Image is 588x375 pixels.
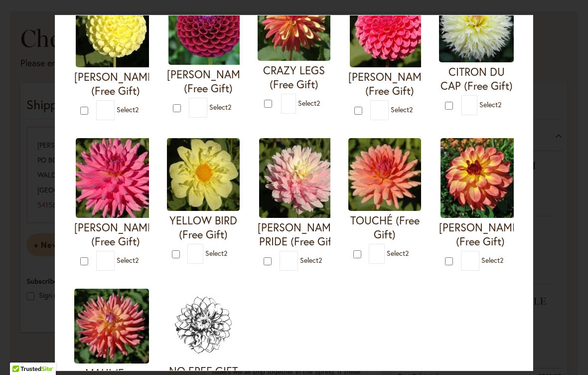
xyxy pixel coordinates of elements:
[167,213,240,241] h4: YELLOW BIRD (Free Gift)
[405,248,409,258] span: 2
[7,340,35,368] iframe: Launch Accessibility Center
[74,220,157,248] h4: [PERSON_NAME] (Free Gift)
[167,289,240,362] img: NO FREE GIFT REQUESTED
[387,248,409,258] span: Select
[348,213,421,241] h4: TOUCHÉ (Free Gift)
[348,138,421,211] img: TOUCHÉ (Free Gift)
[481,255,503,265] span: Select
[259,138,339,218] img: CHILSON'S PRIDE (Free Gift)
[209,102,231,112] span: Select
[348,70,431,98] h4: [PERSON_NAME] (Free Gift)
[74,70,157,98] h4: [PERSON_NAME] (Free Gift)
[316,98,320,107] span: 2
[167,67,250,95] h4: [PERSON_NAME] (Free Gift)
[228,102,231,112] span: 2
[500,255,503,265] span: 2
[135,105,139,114] span: 2
[479,100,501,109] span: Select
[167,138,240,211] img: YELLOW BIRD (Free Gift)
[117,255,139,265] span: Select
[439,65,514,93] h4: CITRON DU CAP (Free Gift)
[391,105,413,114] span: Select
[300,255,322,265] span: Select
[439,220,522,248] h4: [PERSON_NAME] (Free Gift)
[498,100,501,109] span: 2
[258,63,330,91] h4: CRAZY LEGS (Free Gift)
[318,255,322,265] span: 2
[76,138,155,218] img: HERBERT SMITH (Free Gift)
[117,105,139,114] span: Select
[409,105,413,114] span: 2
[224,248,227,258] span: 2
[135,255,139,265] span: 2
[441,138,520,218] img: MAI TAI (Free Gift)
[205,248,227,258] span: Select
[298,98,320,107] span: Select
[74,289,149,364] img: MAUI (Free Gift)
[258,220,340,248] h4: [PERSON_NAME] PRIDE (Free Gift)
